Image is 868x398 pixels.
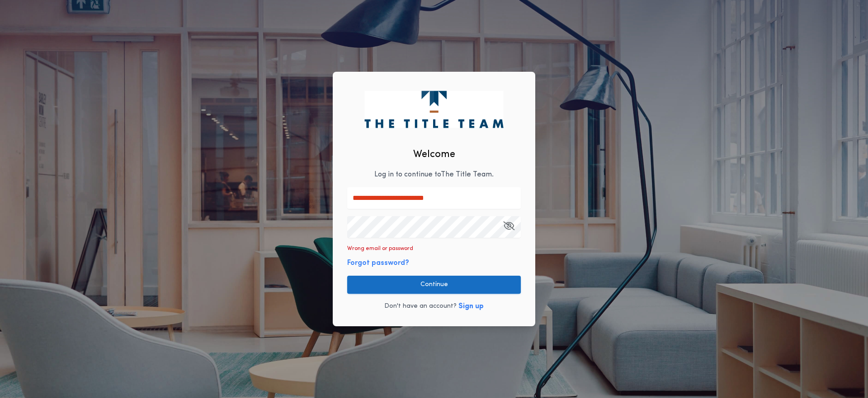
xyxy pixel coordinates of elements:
img: logo [364,91,503,128]
button: Continue [347,276,521,294]
p: Don't have an account? [384,302,457,311]
button: Sign up [458,301,484,312]
h2: Welcome [413,147,455,162]
p: Log in to continue to The Title Team . [374,169,494,180]
p: Wrong email or password [347,245,413,252]
button: Forgot password? [347,258,409,268]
